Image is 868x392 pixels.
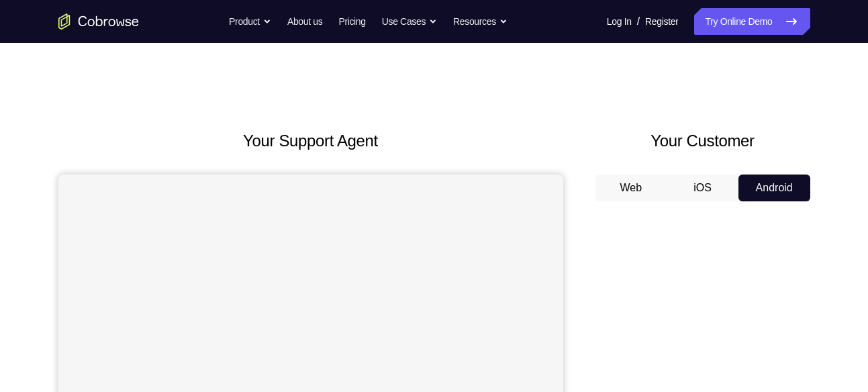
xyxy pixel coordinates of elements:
a: About us [287,8,322,35]
button: Resources [453,8,508,35]
a: Go to the home page [58,13,139,30]
button: Product [229,8,271,35]
a: Pricing [338,8,365,35]
a: Log In [607,8,632,35]
h2: Your Customer [595,129,810,153]
button: Use Cases [382,8,437,35]
a: Register [645,8,678,35]
button: Web [595,175,667,201]
button: iOS [667,175,738,201]
button: Android [738,175,810,201]
span: / [637,13,640,30]
a: Try Online Demo [694,8,810,35]
h2: Your Support Agent [58,129,563,153]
